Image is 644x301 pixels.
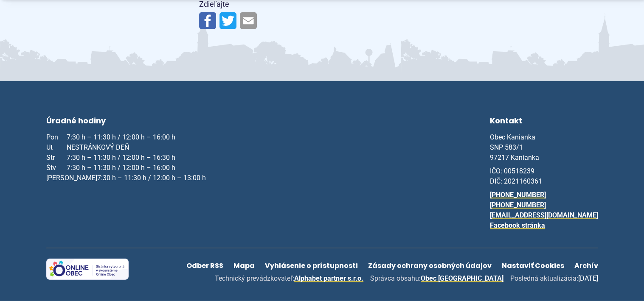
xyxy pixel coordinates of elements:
span: Štv [46,163,67,173]
a: [PHONE_NUMBER] [490,201,546,209]
a: Odber RSS [181,259,228,273]
a: [PHONE_NUMBER] [490,191,546,199]
a: Alphabet partner s.r.o. [294,274,363,282]
a: Mapa [228,259,260,273]
span: [PERSON_NAME] [46,173,97,183]
p: 7:30 h – 11:30 h / 12:00 h – 16:00 h NESTRÁNKOVÝ DEŇ 7:30 h – 11:30 h / 12:00 h – 16:30 h 7:30 h ... [46,132,206,183]
a: Obec [GEOGRAPHIC_DATA] [421,274,503,282]
span: Pon [46,132,67,142]
a: Nastaviť Cookies [497,259,569,273]
span: Str [46,153,67,163]
a: Facebook stránka [490,221,545,229]
a: Zásady ochrany osobných údajov [363,259,497,273]
h3: Úradné hodiny [46,115,206,129]
h3: Kontakt [490,115,598,129]
img: Projekt Online Obec [46,259,129,280]
span: Ut [46,142,67,153]
a: [EMAIL_ADDRESS][DOMAIN_NAME] [490,211,598,219]
a: Vyhlásenie o prístupnosti [260,259,363,273]
img: Zdieľať na Twitteri [219,12,236,29]
p: IČO: 00518239 DIČ: 2021160361 [490,166,598,187]
p: Technický prevádzkovateľ: Správca obsahu: Posledná aktualizácia: [186,273,598,284]
span: [DATE] [578,274,598,282]
img: Zdieľať e-mailom [240,12,257,29]
span: Obec Kanianka SNP 583/1 97217 Kanianka [490,133,539,162]
a: Archív [569,259,603,273]
img: Zdieľať na Facebooku [199,12,216,29]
